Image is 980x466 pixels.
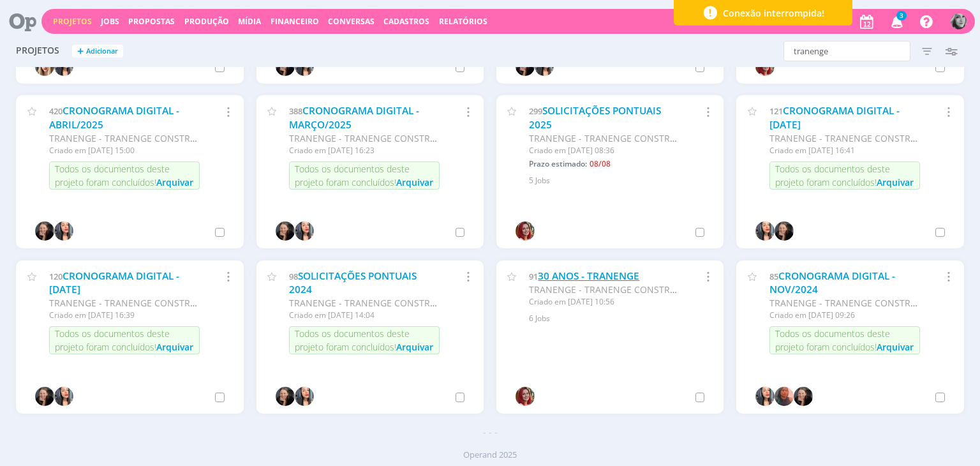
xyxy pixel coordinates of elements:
[289,105,302,117] span: 388
[55,327,170,353] span: Todos os documentos deste projeto foram concluídos!
[383,16,429,27] span: Cadastros
[184,16,229,27] a: Produção
[877,176,914,188] span: Arquivar
[49,310,200,321] div: Criado em [DATE] 16:39
[775,387,794,406] img: C
[775,327,890,353] span: Todos os documentos deste projeto foram concluídos!
[156,176,193,188] span: Arquivar
[295,222,314,241] img: K
[49,271,63,282] span: 120
[267,17,323,27] button: Financeiro
[380,17,433,27] button: Cadastros
[538,269,639,283] a: 30 ANOS - TRANENGE
[439,16,487,27] a: Relatórios
[54,387,73,406] img: K
[97,17,123,27] button: Jobs
[769,145,920,156] div: Criado em [DATE] 16:41
[755,222,775,241] img: K
[289,310,440,321] div: Criado em [DATE] 14:04
[769,104,900,132] a: CRONOGRAMA DIGITAL - [DATE]
[755,387,775,406] img: K
[324,17,378,27] button: Conversas
[54,222,73,241] img: K
[289,145,440,156] div: Criado em [DATE] 16:23
[516,387,535,406] img: G
[951,13,967,29] img: J
[49,17,96,27] button: Projetos
[529,132,724,144] span: TRANENGE - TRANENGE CONSTRUÇÕES LTDA
[35,222,54,241] img: H
[49,132,244,144] span: TRANENGE - TRANENGE CONSTRUÇÕES LTDA
[101,16,119,27] a: Jobs
[295,387,314,406] img: K
[529,271,538,282] span: 91
[529,175,708,186] div: 5 Jobs
[238,16,261,27] a: Mídia
[49,104,179,132] a: CRONOGRAMA DIGITAL - ABRIL/2025
[794,387,813,406] img: H
[295,163,410,188] span: Todos os documentos deste projeto foram concluídos!
[128,16,175,27] a: Propostas
[769,310,920,321] div: Criado em [DATE] 09:26
[271,16,319,27] span: Financeiro
[769,105,783,117] span: 121
[53,16,92,27] a: Projetos
[529,104,661,132] a: SOLICITAÇÕES PONTUAIS 2025
[950,10,967,33] button: J
[276,387,295,406] img: H
[55,163,170,188] span: Todos os documentos deste projeto foram concluídos!
[896,11,907,20] span: 3
[35,387,54,406] img: H
[289,269,417,297] a: SOLICITAÇÕES PONTUAIS 2024
[529,313,708,324] div: 6 Jobs
[529,105,542,117] span: 299
[783,41,910,61] input: Busca
[295,327,410,353] span: Todos os documentos deste projeto foram concluídos!
[16,45,59,56] span: Projetos
[769,269,895,297] a: CRONOGRAMA DIGITAL - NOV/2024
[289,271,298,282] span: 98
[77,45,84,58] span: +
[289,132,484,144] span: TRANENGE - TRANENGE CONSTRUÇÕES LTDA
[435,17,491,27] button: Relatórios
[529,296,679,308] div: Criado em [DATE] 10:56
[49,269,179,297] a: CRONOGRAMA DIGITAL - [DATE]
[289,104,419,132] a: CRONOGRAMA DIGITAL - MARÇO/2025
[877,341,914,353] span: Arquivar
[396,176,433,188] span: Arquivar
[49,105,63,117] span: 420
[775,163,890,188] span: Todos os documentos deste projeto foram concluídos!
[72,45,123,58] button: +Adicionar
[156,341,193,353] span: Arquivar
[775,222,794,241] img: H
[10,425,970,439] div: - - -
[234,17,265,27] button: Mídia
[723,6,824,20] span: Conexão interrompida!
[328,16,375,27] a: Conversas
[529,158,587,169] span: Prazo estimado:
[124,17,179,27] button: Propostas
[529,145,679,156] div: Criado em [DATE] 08:36
[590,158,611,169] span: 08/08
[396,341,433,353] span: Arquivar
[49,297,244,309] span: TRANENGE - TRANENGE CONSTRUÇÕES LTDA
[49,145,200,156] div: Criado em [DATE] 15:00
[769,271,778,282] span: 85
[883,10,909,33] button: 3
[289,297,484,309] span: TRANENGE - TRANENGE CONSTRUÇÕES LTDA
[769,132,964,144] span: TRANENGE - TRANENGE CONSTRUÇÕES LTDA
[86,47,118,56] span: Adicionar
[181,17,233,27] button: Produção
[529,283,724,296] span: TRANENGE - TRANENGE CONSTRUÇÕES LTDA
[516,222,535,241] img: G
[769,297,964,309] span: TRANENGE - TRANENGE CONSTRUÇÕES LTDA
[276,222,295,241] img: H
